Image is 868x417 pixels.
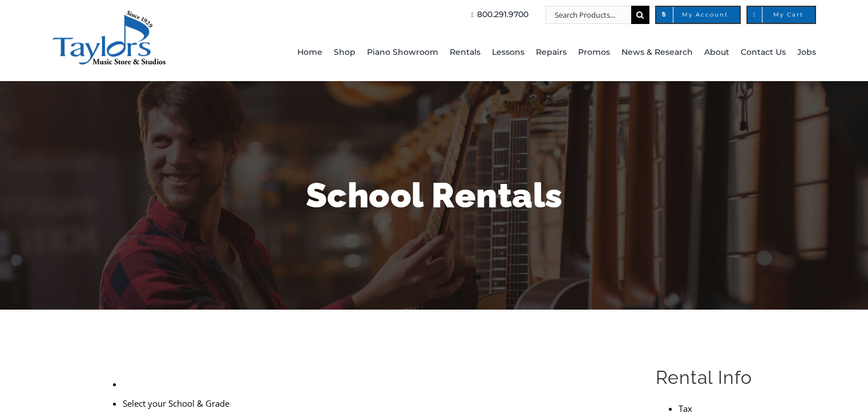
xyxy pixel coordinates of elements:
[297,43,322,62] span: Home
[492,43,524,62] span: Lessons
[741,24,786,81] a: Contact Us
[492,24,524,81] a: Lessons
[334,43,356,62] span: Shop
[741,43,786,62] span: Contact Us
[536,43,567,62] span: Repairs
[334,24,356,81] a: Shop
[450,43,481,62] span: Rentals
[578,43,610,62] span: Promos
[631,6,649,24] input: Search
[578,24,610,81] a: Promos
[621,24,693,81] a: News & Research
[668,12,728,18] span: My Account
[297,24,322,81] a: Home
[100,171,768,219] h1: School Rentals
[367,43,438,62] span: Piano Showroom
[450,24,481,81] a: Rentals
[655,6,741,24] a: My Account
[477,6,528,24] span: 800.291.9700
[797,43,816,62] span: Jobs
[251,24,816,81] nav: Main Menu
[759,12,804,18] span: My Cart
[536,24,567,81] a: Repairs
[656,366,768,390] h2: Rental Info
[546,6,631,24] input: Search Products...
[52,9,166,20] a: taylors-music-store-west-chester
[797,24,816,81] a: Jobs
[621,43,693,62] span: News & Research
[367,24,438,81] a: Piano Showroom
[746,6,816,24] a: My Cart
[704,43,729,62] span: About
[704,24,729,81] a: About
[251,6,816,24] nav: Top Right
[467,6,528,24] a: 800.291.9700
[123,394,629,413] li: Select your School & Grade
